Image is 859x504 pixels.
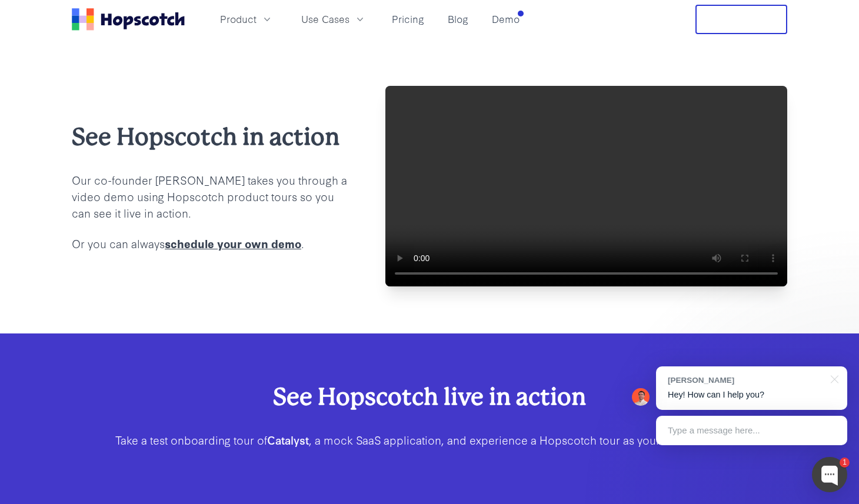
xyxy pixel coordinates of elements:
[72,235,348,252] p: Or you can always .
[387,9,429,29] a: Pricing
[668,375,824,386] div: [PERSON_NAME]
[220,12,257,26] span: Product
[213,9,280,29] button: Product
[656,416,847,445] div: Type a message here...
[443,9,473,29] a: Blog
[695,5,787,34] button: Free Trial
[301,12,349,26] span: Use Cases
[165,235,301,251] a: schedule your own demo
[72,121,348,153] h2: See Hopscotch in action
[72,172,348,221] p: Our co-founder [PERSON_NAME] takes you through a video demo using Hopscotch product tours so you ...
[632,388,650,406] img: Mark Spera
[294,9,373,29] button: Use Cases
[109,380,750,413] h2: See Hopscotch live in action
[668,389,835,401] p: Hey! How can I help you?
[72,8,185,31] a: Home
[267,432,309,448] b: Catalyst
[487,9,524,29] a: Demo
[109,432,750,448] p: Take a test onboarding tour of , a mock SaaS application, and experience a Hopscotch tour as your...
[840,458,850,468] div: 1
